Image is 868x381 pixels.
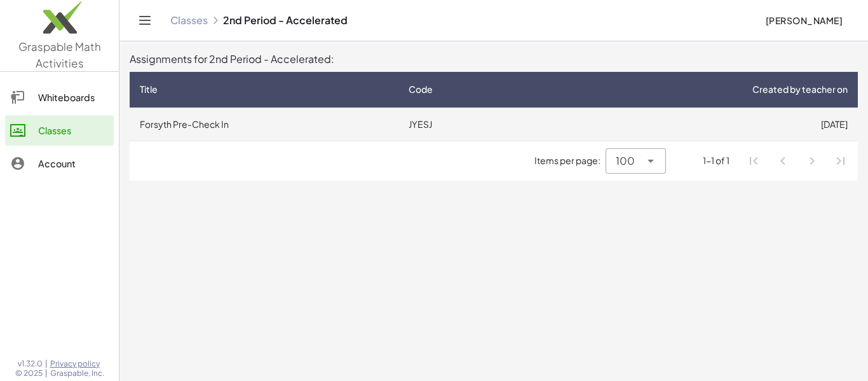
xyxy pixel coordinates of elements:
span: Title [140,83,158,96]
span: Items per page: [534,154,606,167]
div: Classes [38,123,109,138]
a: Classes [5,115,114,146]
span: v1.32.0 [18,359,43,369]
div: 1-1 of 1 [703,154,729,167]
div: Whiteboards [38,90,109,105]
span: 100 [616,153,635,169]
button: [PERSON_NAME] [755,9,853,32]
a: Classes [170,14,208,27]
span: Graspable Math Activities [18,39,101,70]
span: Graspable, Inc. [50,368,104,378]
span: [PERSON_NAME] [765,15,843,26]
div: Assignments for 2nd Period - Accelerated: [130,52,858,67]
a: Whiteboards [5,82,114,113]
td: JYESJ [398,107,541,141]
td: Forsyth Pre-Check In [130,107,398,141]
span: Created by teacher on [752,83,848,96]
span: | [45,368,48,378]
a: Privacy policy [50,359,104,369]
nav: Pagination Navigation [740,146,855,176]
span: © 2025 [15,368,43,378]
button: Toggle navigation [135,10,155,31]
span: | [45,359,48,369]
div: Account [38,156,109,171]
span: Code [409,83,433,96]
td: [DATE] [541,107,858,141]
a: Account [5,148,114,179]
